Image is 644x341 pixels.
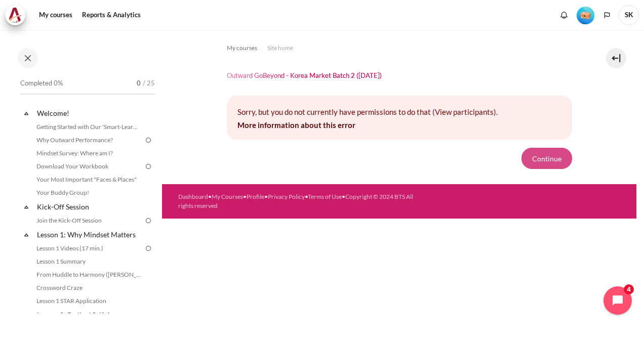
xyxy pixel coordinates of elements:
[227,44,257,53] span: My courses
[33,174,144,186] a: Your Most Important "Faces & Places"
[237,106,561,118] p: Sorry, but you do not currently have permissions to do that (View participants).
[227,71,382,80] h1: Outward GoBeyond - Korea Market Batch 2 ([DATE])
[144,244,153,253] img: To do
[35,106,144,120] a: Welcome!
[5,5,30,25] a: Architeck Architeck
[21,310,31,320] span: Collapse
[33,282,144,294] a: Crossword Craze
[144,216,153,225] img: To do
[144,162,153,171] img: To do
[268,193,305,200] a: Privacy Policy
[178,192,416,210] div: • • • • •
[21,230,31,240] span: Collapse
[33,147,144,159] a: Mindset Survey: Where am I?
[33,295,144,307] a: Lesson 1 STAR Application
[144,136,153,145] img: To do
[577,7,594,24] img: Level #1
[619,5,639,25] span: SK
[227,40,572,56] nav: Navigation bar
[20,78,63,89] span: Completed 0%
[577,6,594,24] div: Level #1
[35,308,144,322] a: Lesson 2: Radical Self-Awareness
[227,42,257,54] a: My courses
[33,134,144,146] a: Why Outward Performance?
[599,8,615,23] button: Languages
[21,202,31,212] span: Collapse
[33,269,144,281] a: From Huddle to Harmony ([PERSON_NAME]'s Story)
[267,44,293,53] span: Site home
[267,42,293,54] a: Site home
[162,30,636,184] section: Content
[573,6,598,24] a: Level #1
[21,108,31,118] span: Collapse
[33,187,144,199] a: Your Buddy Group!
[33,242,144,254] a: Lesson 1 Videos (17 min.)
[143,78,155,89] span: / 25
[8,8,22,23] img: Architeck
[178,193,208,200] a: Dashboard
[521,148,572,169] button: Continue
[33,255,144,268] a: Lesson 1 Summary
[35,200,144,214] a: Kick-Off Session
[212,193,243,200] a: My Courses
[33,121,144,133] a: Getting Started with Our 'Smart-Learning' Platform
[35,228,144,241] a: Lesson 1: Why Mindset Matters
[137,78,141,89] span: 0
[35,5,76,25] a: My courses
[556,8,572,23] div: Show notification window with no new notifications
[78,5,144,25] a: Reports & Analytics
[247,193,264,200] a: Profile
[33,215,144,227] a: Join the Kick-Off Session
[308,193,342,200] a: Terms of Use
[237,120,355,130] a: More information about this error
[619,5,639,25] a: User menu
[33,160,144,173] a: Download Your Workbook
